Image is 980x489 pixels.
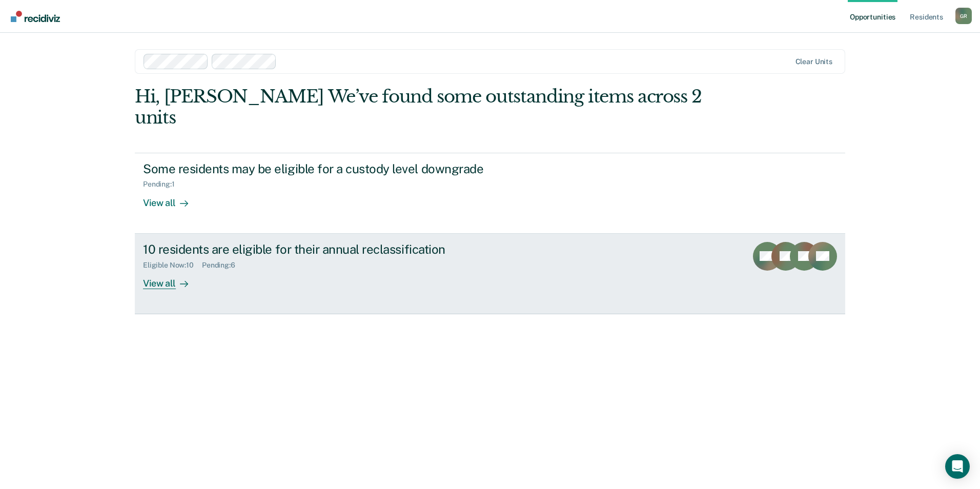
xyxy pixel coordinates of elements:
div: Hi, [PERSON_NAME] We’ve found some outstanding items across 2 units [135,86,703,128]
div: View all [143,269,200,289]
a: Some residents may be eligible for a custody level downgradePending:1View all [135,153,845,234]
button: Profile dropdown button [955,8,972,24]
div: Open Intercom Messenger [945,454,970,479]
div: View all [143,189,200,209]
div: Clear units [795,57,833,66]
div: Pending : 1 [143,180,183,189]
img: Recidiviz [11,11,60,22]
div: Pending : 6 [202,261,243,270]
div: Some residents may be eligible for a custody level downgrade [143,161,503,176]
div: G R [955,8,972,24]
a: 10 residents are eligible for their annual reclassificationEligible Now:10Pending:6View all [135,234,845,314]
div: 10 residents are eligible for their annual reclassification [143,242,503,257]
div: Eligible Now : 10 [143,261,202,270]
